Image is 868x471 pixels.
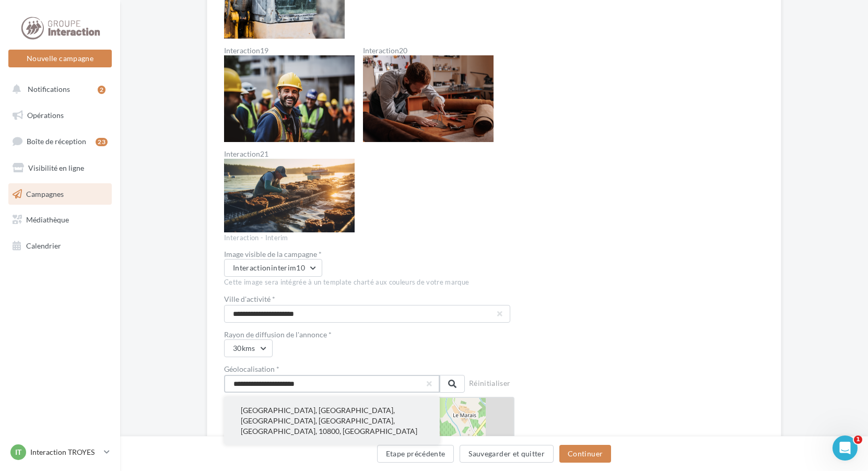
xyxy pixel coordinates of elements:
img: Interaction20 [363,55,494,143]
button: Sauvegarder et quitter [460,445,554,463]
span: Visibilité en ligne [28,163,84,172]
button: Continuer [559,445,611,463]
label: Interaction19 [224,47,355,54]
button: Interactioninterim10 [224,259,322,277]
label: Ville d'activité * [224,296,506,303]
label: Interaction20 [363,47,494,54]
span: Calendrier [26,241,61,250]
span: Médiathèque [26,215,69,224]
span: IT [15,447,21,457]
iframe: Intercom live chat [832,435,858,461]
img: Interaction19 [224,55,355,143]
span: Campagnes [26,189,64,198]
div: 2 [98,86,105,94]
button: Nouvelle campagne [8,50,112,67]
button: 30kms [224,339,273,357]
div: Rayon de diffusion de l'annonce * [224,331,514,338]
span: 1 [854,435,862,444]
a: Calendrier [6,235,114,257]
a: Opérations [6,104,114,126]
a: Médiathèque [6,209,114,231]
span: Notifications [28,85,70,93]
p: Interaction TROYES [30,447,100,457]
div: Image visible de la campagne * [224,251,514,258]
span: Opérations [27,111,64,120]
img: Interaction21 [224,159,355,232]
div: Cette image sera intégrée à un template charté aux couleurs de votre marque [224,278,514,287]
button: Etape précédente [377,445,454,463]
span: Boîte de réception [27,137,86,146]
div: 23 [96,138,108,146]
label: Géolocalisation * [224,366,465,373]
button: [GEOGRAPHIC_DATA], [GEOGRAPHIC_DATA], [GEOGRAPHIC_DATA], [GEOGRAPHIC_DATA], [GEOGRAPHIC_DATA], 10... [224,397,440,445]
a: IT Interaction TROYES [8,442,112,462]
button: Notifications 2 [6,78,110,100]
div: Interaction - Interim [224,233,514,243]
a: Campagnes [6,183,114,205]
button: Réinitialiser [465,377,515,392]
a: Boîte de réception23 [6,130,114,152]
a: Visibilité en ligne [6,157,114,179]
label: Interaction21 [224,150,355,158]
